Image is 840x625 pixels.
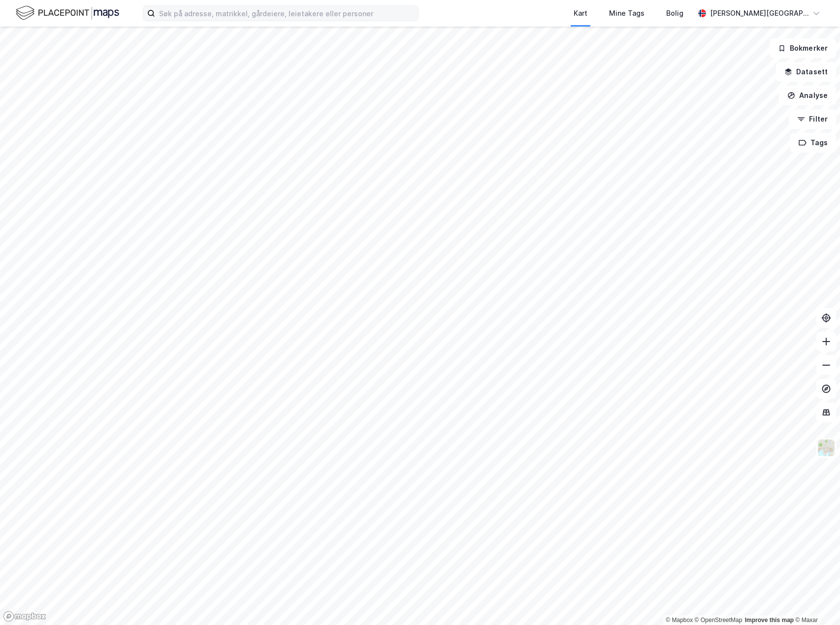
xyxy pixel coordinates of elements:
[710,7,808,19] div: [PERSON_NAME][GEOGRAPHIC_DATA]
[776,62,836,82] button: Datasett
[745,617,794,624] a: Improve this map
[574,7,587,19] div: Kart
[3,611,46,622] a: Mapbox homepage
[155,6,418,21] input: Søk på adresse, matrikkel, gårdeiere, leietakere eller personer
[695,617,743,624] a: OpenStreetMap
[16,4,119,22] img: logo.f888ab2527a4732fd821a326f86c7f29.svg
[791,578,840,625] iframe: Chat Widget
[791,578,840,625] div: Kontrollprogram for chat
[817,438,836,457] img: Z
[666,7,683,19] div: Bolig
[790,133,836,153] button: Tags
[779,86,836,105] button: Analyse
[666,617,693,624] a: Mapbox
[770,38,836,58] button: Bokmerker
[789,109,836,129] button: Filter
[609,7,645,19] div: Mine Tags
